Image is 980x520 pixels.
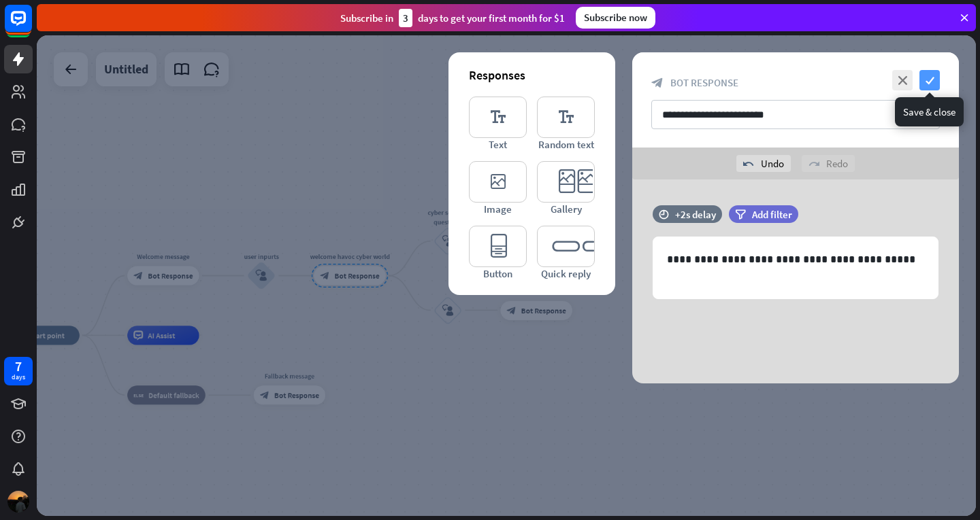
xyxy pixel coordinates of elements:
[11,5,52,46] button: Open LiveChat chat widget
[752,208,792,221] span: Add filter
[919,70,940,90] i: check
[743,158,754,169] i: undo
[675,208,716,221] div: +2s delay
[670,76,738,89] span: Bot Response
[659,209,669,219] i: time
[399,9,412,27] div: 3
[651,77,664,89] i: block_bot_response
[808,158,819,169] i: redo
[12,372,25,382] div: days
[576,7,655,29] div: Subscribe now
[4,357,33,385] a: 7 days
[340,9,565,27] div: Subscribe in days to get your first month for $1
[892,70,913,90] i: close
[802,155,855,172] div: Redo
[15,360,22,372] div: 7
[736,155,791,172] div: Undo
[735,209,746,220] i: filter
